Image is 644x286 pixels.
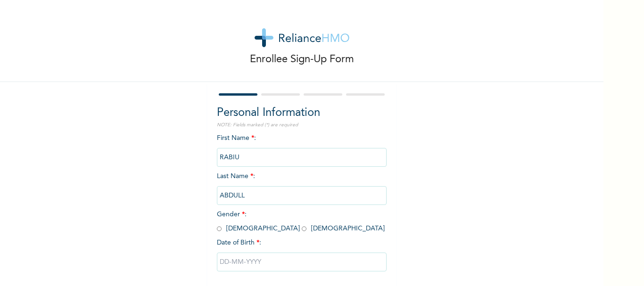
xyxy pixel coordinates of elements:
span: Date of Birth : [217,238,261,248]
input: Enter your last name [217,186,387,205]
h2: Personal Information [217,105,387,122]
p: Enrollee Sign-Up Form [250,52,354,67]
img: logo [255,28,349,47]
span: Last Name : [217,173,387,199]
span: First Name : [217,135,387,161]
p: NOTE: Fields marked (*) are required [217,122,387,129]
input: Enter your first name [217,148,387,167]
input: DD-MM-YYYY [217,253,387,271]
span: Gender : [DEMOGRAPHIC_DATA] [DEMOGRAPHIC_DATA] [217,211,385,232]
